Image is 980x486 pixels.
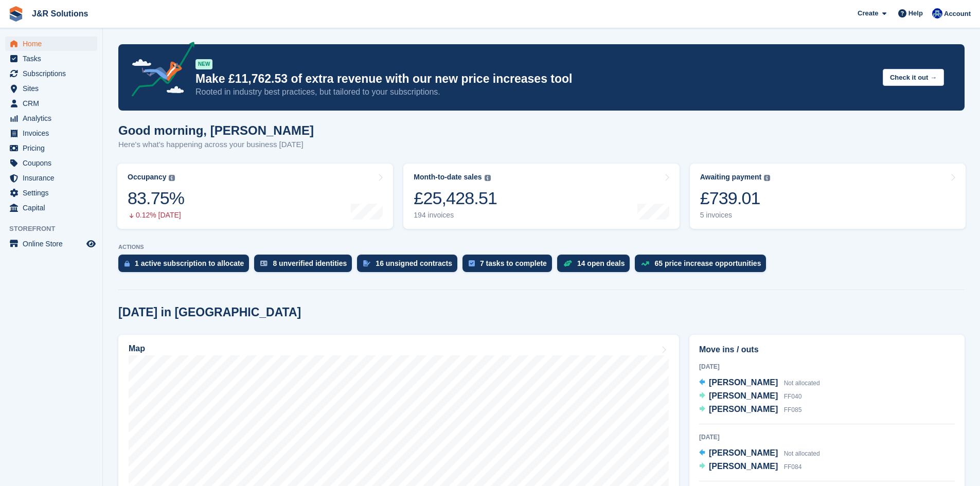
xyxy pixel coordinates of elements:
img: task-75834270c22a3079a89374b754ae025e5fb1db73e45f91037f5363f120a921f8.svg [469,260,475,266]
span: Subscriptions [23,66,84,81]
div: £739.01 [700,188,771,209]
img: contract_signature_icon-13c848040528278c33f63329250d36e43548de30e8caae1d1a13099fd9432cc5.svg [363,260,370,266]
span: Not allocated [784,380,820,387]
a: [PERSON_NAME] FF084 [699,460,801,474]
span: [PERSON_NAME] [709,378,778,387]
div: 16 unsigned contracts [376,259,452,267]
div: NEW [195,59,212,69]
h2: Move ins / outs [699,344,955,356]
a: menu [5,237,97,251]
span: Home [23,37,84,51]
a: menu [5,201,97,215]
span: Tasks [23,51,84,66]
a: menu [5,37,97,51]
span: Insurance [23,171,84,185]
a: 7 tasks to complete [462,255,557,277]
a: Awaiting payment £739.01 5 invoices [690,164,966,229]
span: Create [858,8,878,19]
a: menu [5,96,97,111]
span: FF084 [784,463,802,471]
span: CRM [23,96,84,111]
div: Month-to-date sales [414,173,482,182]
span: [PERSON_NAME] [709,462,778,471]
a: menu [5,126,97,140]
img: icon-info-grey-7440780725fd019a000dd9b08b2336e03edf1995a4989e88bcd33f0948082b44.svg [764,175,770,181]
div: 83.75% [128,188,184,209]
span: Analytics [23,111,84,125]
p: Rooted in industry best practices, but tailored to your subscriptions. [195,86,875,98]
span: Invoices [23,126,84,140]
a: [PERSON_NAME] Not allocated [699,447,820,460]
span: FF085 [784,406,802,413]
p: Make £11,762.53 of extra revenue with our new price increases tool [195,71,875,86]
span: Account [944,9,971,19]
div: 8 unverified identities [273,259,347,267]
img: price-adjustments-announcement-icon-8257ccfd72463d97f412b2fc003d46551f7dbcb40ab6d574587a9cd5c0d94... [123,42,195,100]
span: [PERSON_NAME] [709,448,778,457]
div: 5 invoices [700,211,771,220]
a: 65 price increase opportunities [635,255,771,277]
h1: Good morning, [PERSON_NAME] [118,123,314,137]
button: Check it out → [883,69,944,86]
a: menu [5,111,97,125]
div: [DATE] [699,362,955,371]
a: menu [5,171,97,185]
img: verify_identity-adf6edd0f0f0b5bbfe63781bf79b02c33cf7c696d77639b501bdc392416b5a36.svg [260,260,268,266]
img: icon-info-grey-7440780725fd019a000dd9b08b2336e03edf1995a4989e88bcd33f0948082b44.svg [169,175,175,181]
span: Not allocated [784,450,820,457]
a: Preview store [85,238,97,250]
img: stora-icon-8386f47178a22dfd0bd8f6a31ec36ba5ce8667c1dd55bd0f319d3a0aa187defe.svg [8,6,24,22]
div: £25,428.51 [414,188,497,209]
div: 14 open deals [577,259,625,267]
span: Online Store [23,237,84,251]
a: menu [5,156,97,170]
img: price_increase_opportunities-93ffe204e8149a01c8c9dc8f82e8f89637d9d84a8eef4429ea346261dce0b2c0.svg [641,261,649,266]
div: Awaiting payment [700,173,762,182]
div: 65 price increase opportunities [654,259,761,267]
span: Storefront [9,224,102,234]
a: menu [5,141,97,155]
span: Help [908,8,923,19]
span: Capital [23,201,84,215]
a: [PERSON_NAME] FF085 [699,403,801,417]
a: menu [5,81,97,96]
a: 8 unverified identities [254,255,357,277]
div: Occupancy [128,173,166,182]
a: Occupancy 83.75% 0.12% [DATE] [117,164,393,229]
div: 0.12% [DATE] [128,211,184,220]
p: ACTIONS [118,244,965,250]
a: menu [5,66,97,81]
div: 1 active subscription to allocate [135,259,244,267]
a: [PERSON_NAME] Not allocated [699,376,820,390]
a: menu [5,186,97,200]
img: Macie Adcock [932,8,942,19]
h2: Map [129,344,145,353]
a: menu [5,51,97,66]
a: 1 active subscription to allocate [118,255,254,277]
span: [PERSON_NAME] [709,391,778,400]
a: [PERSON_NAME] FF040 [699,390,801,403]
div: 7 tasks to complete [480,259,547,267]
p: Here's what's happening across your business [DATE] [118,139,314,151]
a: Month-to-date sales £25,428.51 194 invoices [403,164,679,229]
a: 14 open deals [557,255,635,277]
span: Sites [23,81,84,96]
span: [PERSON_NAME] [709,405,778,413]
div: 194 invoices [414,211,497,220]
a: J&R Solutions [28,5,92,22]
span: Coupons [23,156,84,170]
a: 16 unsigned contracts [357,255,462,277]
span: FF040 [784,393,802,400]
span: Pricing [23,141,84,155]
h2: [DATE] in [GEOGRAPHIC_DATA] [118,305,301,319]
img: icon-info-grey-7440780725fd019a000dd9b08b2336e03edf1995a4989e88bcd33f0948082b44.svg [485,175,491,181]
img: active_subscription_to_allocate_icon-d502201f5373d7db506a760aba3b589e785aa758c864c3986d89f69b8ff3... [124,260,130,267]
img: deal-1b604bf984904fb50ccaf53a9ad4b4a5d6e5aea283cecdc64d6e3604feb123c2.svg [563,260,572,267]
span: Settings [23,186,84,200]
div: [DATE] [699,433,955,442]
